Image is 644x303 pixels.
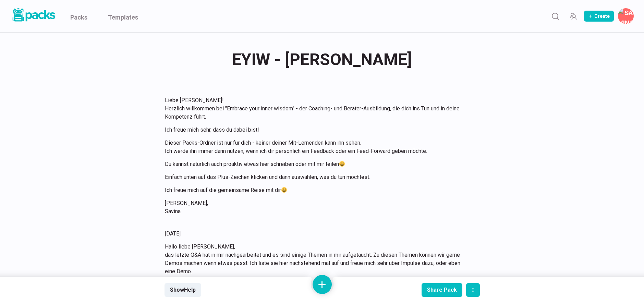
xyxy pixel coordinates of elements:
img: 😃 [281,187,287,193]
p: Dieser Packs-Ordner ist nur für dich - keiner deiner Mit-Lernenden kann ihn sehen. Ich werde ihn ... [165,139,471,155]
img: 😃 [339,161,345,167]
p: Du kannst natürlich auch proaktiv etwas hier schreiben oder mit mir teilen [165,160,471,168]
button: Manage Team Invites [566,9,580,23]
p: Ich freue mich sehr, dass du dabei bist! [165,126,471,134]
p: [DATE] [165,230,471,238]
p: Liebe [PERSON_NAME]! Herzlich willkommen bei "Embrace your inner wisdom" - der Coaching- und Bera... [165,96,471,121]
p: Hallo liebe [PERSON_NAME], das letzte Q&A hat in mir nachgearbeitet und es sind einige Themen in ... [165,243,471,276]
p: Einfach unten auf das Plus-Zeichen klicken und dann auswählen, was du tun möchtest. [165,173,471,181]
button: Create Pack [584,11,614,22]
button: actions [466,283,480,297]
p: [PERSON_NAME], Savina [165,199,471,216]
p: Ich freue mich auf die gemeinsame Reise mit dir [165,186,471,194]
button: Share Pack [422,283,462,297]
button: ShowHelp [165,283,201,297]
button: Search [548,9,562,23]
div: Share Pack [427,287,457,293]
a: Packs logo [10,7,57,25]
span: EYIW - [PERSON_NAME] [232,46,412,73]
button: Savina Tilmann [618,8,634,24]
img: Packs logo [10,7,57,23]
